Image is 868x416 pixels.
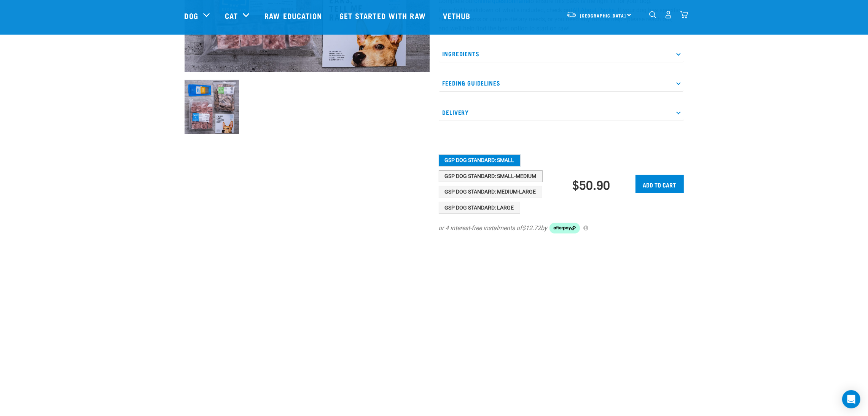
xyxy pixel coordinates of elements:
span: $12.72 [522,224,541,233]
a: Get started with Raw [332,0,435,31]
button: GSP Dog Standard: Medium-Large [439,186,542,198]
a: Vethub [435,0,480,31]
p: Feeding Guidelines [439,75,684,92]
div: or 4 interest-free instalments of by [439,223,684,233]
button: GSP Dog Standard: Small [439,154,521,167]
img: van-moving.png [566,11,577,18]
img: home-icon-1@2x.png [649,11,656,18]
img: NSP Dog Standard Update [185,80,239,134]
button: GSP Dog Standard: Small-Medium [439,170,543,183]
a: Cat [225,10,238,21]
button: GSP Dog Standard: Large [439,202,520,214]
a: Dog [185,10,198,21]
img: user.png [664,11,672,19]
p: Ingredients [439,45,684,62]
span: [GEOGRAPHIC_DATA] [580,14,626,17]
img: Afterpay [549,223,580,233]
img: home-icon@2x.png [680,11,688,19]
a: Raw Education [257,0,331,31]
input: Add to cart [635,175,684,193]
div: $50.90 [572,178,610,191]
div: Open Intercom Messenger [842,390,860,408]
p: Delivery [439,104,684,121]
